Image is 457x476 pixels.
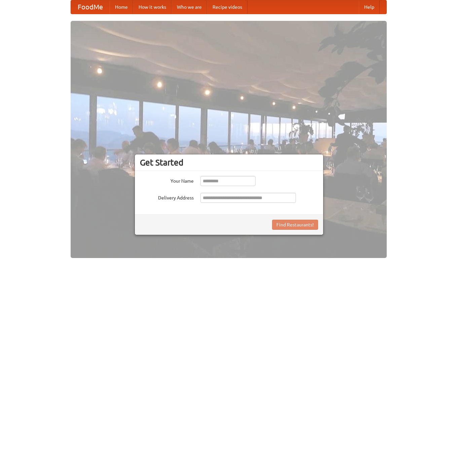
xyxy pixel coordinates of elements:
[140,193,194,201] label: Delivery Address
[133,0,172,14] a: How it works
[140,157,318,168] h3: Get Started
[272,220,318,230] button: Find Restaurants!
[71,0,110,14] a: FoodMe
[172,0,207,14] a: Who we are
[140,176,194,184] label: Your Name
[110,0,133,14] a: Home
[359,0,380,14] a: Help
[207,0,247,14] a: Recipe videos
